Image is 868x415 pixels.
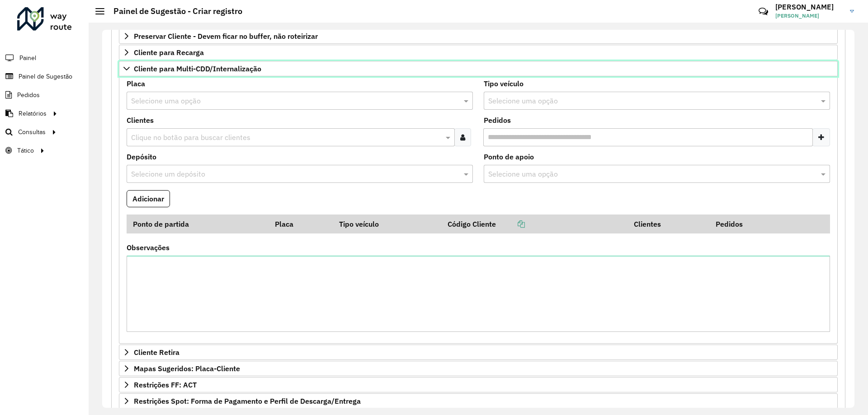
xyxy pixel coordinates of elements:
[134,365,240,372] span: Mapas Sugeridos: Placa-Cliente
[496,219,525,228] a: Copiar
[134,381,197,388] span: Restrições FF: ACT
[127,115,154,126] label: Clientes
[134,397,361,405] span: Restrições Spot: Forma de Pagamento e Perfil de Descarga/Entrega
[17,90,40,100] span: Pedidos
[134,33,318,40] span: Preservar Cliente - Devem ficar no buffer, não roteirizar
[119,345,838,360] a: Cliente Retira
[775,12,843,20] span: [PERSON_NAME]
[134,65,261,72] span: Cliente para Multi-CDD/Internalização
[127,151,156,162] label: Depósito
[127,214,269,233] th: Ponto de partida
[119,45,838,60] a: Cliente para Recarga
[484,115,511,126] label: Pedidos
[134,349,179,356] span: Cliente Retira
[134,49,204,56] span: Cliente para Recarga
[333,214,441,233] th: Tipo veículo
[119,76,838,344] div: Cliente para Multi-CDD/Internalização
[775,3,843,11] h3: [PERSON_NAME]
[484,151,534,162] label: Ponto de apoio
[104,6,242,16] h2: Painel de Sugestão - Criar registro
[119,393,838,409] a: Restrições Spot: Forma de Pagamento e Perfil de Descarga/Entrega
[127,78,145,89] label: Placa
[119,28,838,44] a: Preservar Cliente - Devem ficar no buffer, não roteirizar
[119,61,838,76] a: Cliente para Multi-CDD/Internalização
[17,146,34,155] span: Tático
[18,127,46,137] span: Consultas
[127,242,170,253] label: Observações
[127,190,170,207] button: Adicionar
[19,109,47,118] span: Relatórios
[119,377,838,392] a: Restrições FF: ACT
[627,214,709,233] th: Clientes
[19,53,36,63] span: Painel
[709,214,792,233] th: Pedidos
[119,361,838,376] a: Mapas Sugeridos: Placa-Cliente
[754,2,773,21] a: Contato Rápido
[441,214,627,233] th: Código Cliente
[19,72,72,81] span: Painel de Sugestão
[269,214,333,233] th: Placa
[484,78,524,89] label: Tipo veículo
